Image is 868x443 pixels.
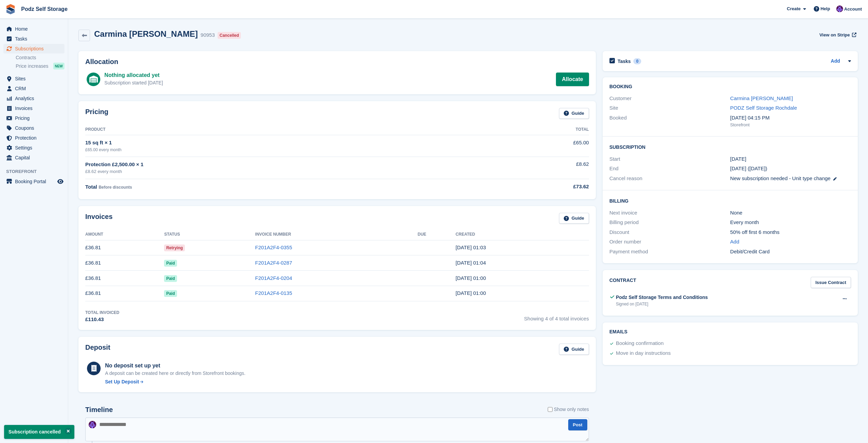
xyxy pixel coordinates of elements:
span: Home [15,24,56,34]
div: 50% off first 6 months [730,228,851,236]
span: Total [85,184,97,190]
div: Discount [609,228,730,236]
div: Booking confirmation [616,339,664,348]
span: New subscription needed - Unit type change [730,175,830,181]
a: Issue Contract [811,277,851,288]
a: menu [3,24,64,34]
span: CRM [15,84,56,93]
h2: Allocation [85,58,589,66]
th: Total [482,124,589,135]
img: Jawed Chowdhary [89,421,96,428]
label: Show only notes [548,406,589,413]
div: Cancel reason [609,175,730,183]
time: 2025-06-16 00:00:00 UTC [730,155,746,163]
a: menu [3,177,64,186]
a: View on Stripe [816,29,858,41]
th: Due [417,229,455,240]
a: menu [3,113,64,123]
a: menu [3,143,64,153]
div: 0 [633,58,641,64]
p: A deposit can be created here or directly from Storefront bookings. [105,370,246,377]
td: £8.62 [482,157,589,179]
a: PODZ Self Storage Rochdale [730,105,797,111]
a: menu [3,153,64,162]
div: Next invoice [609,209,730,217]
div: Every month [730,219,851,226]
span: Help [821,5,830,12]
a: Allocate [556,73,589,86]
a: Contracts [16,54,64,61]
div: Customer [609,95,730,102]
span: View on Stripe [819,32,850,38]
div: £8.62 every month [85,168,482,175]
th: Created [456,229,589,240]
a: Add [831,58,840,65]
span: [DATE] ([DATE]) [730,165,767,171]
a: Guide [559,108,589,119]
a: menu [3,123,64,133]
a: Carmina [PERSON_NAME] [730,95,793,101]
a: F201A2F4-0204 [255,275,292,281]
span: Storefront [6,168,68,175]
time: 2025-06-16 00:00:22 UTC [456,290,486,296]
div: Total Invoiced [85,310,119,316]
a: menu [3,84,64,93]
span: Showing 4 of 4 total invoices [524,310,589,323]
h2: Contract [609,277,636,288]
div: Signed on [DATE] [616,301,708,307]
span: Invoices [15,104,56,113]
img: stora-icon-8386f47178a22dfd0bd8f6a31ec36ba5ce8667c1dd55bd0f319d3a0aa187defe.svg [5,4,16,14]
div: Nothing allocated yet [104,71,163,79]
span: Settings [15,143,56,153]
span: Paid [164,290,177,297]
h2: Booking [609,84,851,90]
td: £36.81 [85,271,164,286]
a: F201A2F4-0135 [255,290,292,296]
a: F201A2F4-0355 [255,244,292,250]
p: Subscription cancelled [4,425,74,439]
span: Protection [15,133,56,143]
h2: Tasks [618,58,631,64]
a: menu [3,74,64,83]
a: Price increases NEW [16,62,64,70]
div: Order number [609,238,730,246]
span: Price increases [16,63,48,69]
div: £110.43 [85,316,119,323]
th: Invoice Number [255,229,417,240]
h2: Timeline [85,406,113,414]
span: Create [787,5,800,12]
h2: Carmina [PERSON_NAME] [94,29,198,38]
span: Coupons [15,123,56,133]
td: £65.00 [482,135,589,157]
h2: Emails [609,329,851,335]
span: Before discounts [99,185,132,190]
span: Account [844,6,862,13]
time: 2025-08-16 00:04:07 UTC [456,260,486,266]
div: Set Up Deposit [105,378,139,385]
span: Booking Portal [15,177,56,186]
h2: Subscription [609,143,851,150]
a: Guide [559,344,589,355]
div: Payment method [609,248,730,256]
div: End [609,165,730,173]
div: None [730,209,851,217]
div: Storefront [730,122,851,128]
div: Podz Self Storage Terms and Conditions [616,294,708,301]
a: Guide [559,213,589,224]
button: Post [568,419,587,430]
div: Protection £2,500.00 × 1 [85,161,482,169]
time: 2025-09-16 00:03:36 UTC [456,244,486,250]
div: No deposit set up yet [105,362,246,370]
div: Debit/Credit Card [730,248,851,256]
input: Show only notes [548,406,553,413]
th: Amount [85,229,164,240]
span: Sites [15,74,56,83]
a: menu [3,94,64,103]
h2: Pricing [85,108,108,119]
div: Booked [609,114,730,128]
div: [DATE] 04:15 PM [730,114,851,122]
h2: Billing [609,197,851,204]
img: Jawed Chowdhary [836,5,843,12]
span: Pricing [15,113,56,123]
a: Preview store [56,177,64,186]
